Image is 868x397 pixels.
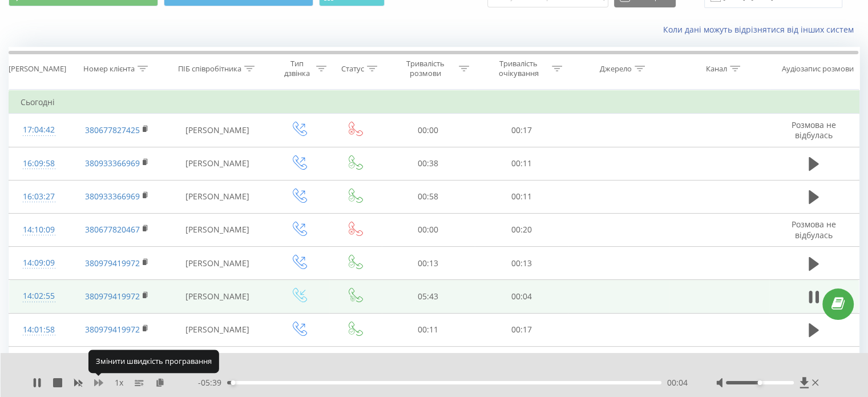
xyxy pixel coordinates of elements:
[165,180,270,213] td: [PERSON_NAME]
[475,247,568,280] td: 00:13
[792,219,836,240] span: Розмова не відбулась
[395,59,456,78] div: Тривалість розмови
[21,153,57,175] div: 16:09:58
[669,346,769,379] td: cpc
[663,24,859,35] a: Коли дані можуть відрізнятися вiд інших систем
[475,313,568,346] td: 00:17
[88,350,219,373] div: Змінити швидкість програвання
[21,319,57,341] div: 14:01:58
[488,59,549,78] div: Тривалість очікування
[85,324,140,335] a: 380979419972
[382,313,475,346] td: 00:11
[21,252,57,274] div: 14:09:09
[178,64,241,74] div: ПІБ співробітника
[475,280,568,313] td: 00:04
[382,114,475,147] td: 00:00
[165,313,270,346] td: [PERSON_NAME]
[21,285,57,307] div: 14:02:55
[382,247,475,280] td: 00:13
[85,125,140,135] a: 380677827425
[85,291,140,302] a: 380979419972
[568,346,668,379] td: google
[600,64,632,74] div: Джерело
[382,346,475,379] td: 00:29
[792,119,836,141] span: Розмова не відбулась
[21,219,57,241] div: 14:10:09
[165,280,270,313] td: [PERSON_NAME]
[231,380,235,385] div: Accessibility label
[85,191,140,202] a: 380933366969
[475,213,568,246] td: 00:20
[706,64,727,74] div: Канал
[475,346,568,379] td: 00:47
[85,158,140,169] a: 380933366969
[475,180,568,213] td: 00:11
[165,213,270,246] td: [PERSON_NAME]
[341,64,364,74] div: Статус
[382,147,475,180] td: 00:38
[85,224,140,235] a: 380677820467
[475,147,568,180] td: 00:11
[757,380,762,385] div: Accessibility label
[165,114,270,147] td: [PERSON_NAME]
[382,180,475,213] td: 00:58
[165,346,270,379] td: [PERSON_NAME]
[667,377,688,388] span: 00:04
[782,64,854,74] div: Аудіозапис розмови
[85,258,140,268] a: 380979419972
[165,147,270,180] td: [PERSON_NAME]
[9,64,66,74] div: [PERSON_NAME]
[21,119,57,141] div: 17:04:42
[9,91,859,114] td: Сьогодні
[115,377,123,388] span: 1 x
[475,114,568,147] td: 00:17
[21,186,57,208] div: 16:03:27
[165,247,270,280] td: [PERSON_NAME]
[83,64,135,74] div: Номер клієнта
[280,59,314,78] div: Тип дзвінка
[382,213,475,246] td: 00:00
[382,280,475,313] td: 05:43
[21,352,57,374] div: 14:00:08
[198,377,227,388] span: - 05:39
